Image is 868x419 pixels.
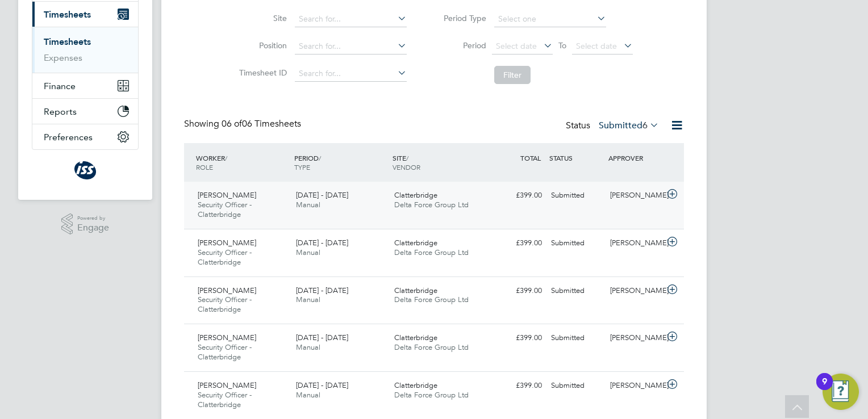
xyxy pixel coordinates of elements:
span: [DATE] - [DATE] [296,238,348,248]
span: Select date [576,41,617,51]
label: Period [435,40,486,51]
span: Delta Force Group Ltd [394,248,469,257]
div: [PERSON_NAME] [606,186,665,205]
span: [PERSON_NAME] [198,238,256,248]
span: Clatterbridge [394,286,437,295]
div: [PERSON_NAME] [606,376,665,395]
div: Submitted [546,186,606,205]
div: APPROVER [606,148,665,168]
div: £399.00 [487,376,546,395]
span: TYPE [294,162,310,171]
div: [PERSON_NAME] [606,282,665,300]
span: Delta Force Group Ltd [394,342,469,352]
div: [PERSON_NAME] [606,329,665,347]
div: STATUS [546,148,606,168]
span: Clatterbridge [394,380,437,390]
div: PERIOD [291,148,390,177]
span: 06 Timesheets [222,118,301,129]
span: [DATE] - [DATE] [296,380,348,390]
span: Delta Force Group Ltd [394,390,469,400]
span: [PERSON_NAME] [198,333,256,342]
div: [PERSON_NAME] [606,234,665,253]
span: [PERSON_NAME] [198,286,256,295]
input: Search for... [295,39,407,55]
span: [PERSON_NAME] [198,190,256,200]
a: Timesheets [44,36,91,47]
div: £399.00 [487,234,546,253]
span: VENDOR [393,162,420,171]
span: Manual [296,248,320,257]
span: Security Officer - Clatterbridge [198,295,252,314]
button: Reports [32,99,138,124]
a: Expenses [44,52,82,63]
span: Delta Force Group Ltd [394,295,469,304]
div: WORKER [193,148,291,177]
span: Reports [44,106,77,117]
span: Finance [44,81,76,91]
div: SITE [390,148,488,177]
div: £399.00 [487,329,546,347]
div: Submitted [546,376,606,395]
span: 06 of [222,118,242,129]
span: Powered by [77,213,109,223]
span: 6 [642,120,648,131]
span: [DATE] - [DATE] [296,286,348,295]
span: [DATE] - [DATE] [296,190,348,200]
span: Clatterbridge [394,333,437,342]
button: Finance [32,73,138,98]
div: Showing [184,118,303,130]
div: Status [566,118,661,134]
div: £399.00 [487,186,546,205]
span: Clatterbridge [394,190,437,200]
span: Security Officer - Clatterbridge [198,342,252,362]
label: Timesheet ID [236,68,287,78]
input: Search for... [295,11,407,27]
span: Timesheets [44,9,91,20]
div: Submitted [546,282,606,300]
span: [PERSON_NAME] [198,380,256,390]
span: [DATE] - [DATE] [296,333,348,342]
span: Manual [296,342,320,352]
button: Timesheets [32,2,138,27]
span: / [225,153,227,162]
img: issmediclean-logo-retina.png [74,161,95,179]
div: 9 [822,382,827,396]
span: ROLE [196,162,213,171]
span: Manual [296,295,320,304]
span: Preferences [44,132,93,143]
span: Delta Force Group Ltd [394,200,469,209]
span: Clatterbridge [394,238,437,248]
span: Security Officer - Clatterbridge [198,200,252,219]
span: Engage [77,223,109,233]
a: Powered byEngage [61,213,110,235]
input: Search for... [295,66,407,82]
span: Select date [496,41,537,51]
label: Position [236,40,287,51]
span: Security Officer - Clatterbridge [198,248,252,267]
span: / [319,153,321,162]
label: Period Type [435,13,486,23]
span: / [406,153,408,162]
label: Submitted [599,120,659,131]
button: Open Resource Center, 9 new notifications [823,374,859,410]
a: Go to home page [32,161,139,179]
div: £399.00 [487,282,546,300]
label: Site [236,13,287,23]
button: Filter [494,66,531,84]
span: Manual [296,200,320,209]
span: To [555,38,570,53]
span: Manual [296,390,320,400]
span: TOTAL [520,153,541,162]
span: Security Officer - Clatterbridge [198,390,252,409]
div: Submitted [546,329,606,347]
button: Preferences [32,124,138,149]
div: Submitted [546,234,606,253]
input: Select one [494,11,606,27]
div: Timesheets [32,27,138,73]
